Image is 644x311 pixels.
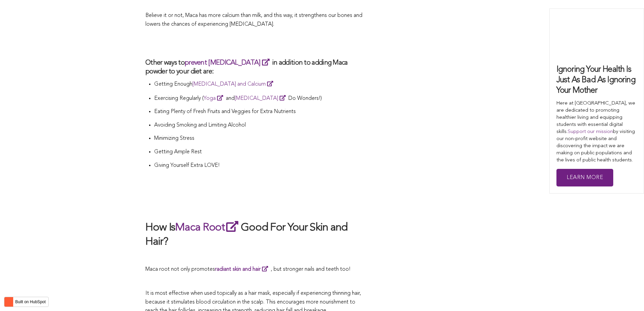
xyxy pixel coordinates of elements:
[145,267,351,272] span: Maca root not only promotes , but stronger nails and teeth too!
[154,161,365,170] p: Giving Yourself Extra LOVE!
[154,134,365,143] p: Minimizing Stress
[185,60,272,66] a: prevent [MEDICAL_DATA]
[192,82,276,87] a: [MEDICAL_DATA] and Calcium
[154,94,365,103] p: Exercising Regularly ( and Do Wonders!)
[154,108,365,116] p: Eating Plenty of Fresh Fruits and Veggies for Extra Nutrients
[154,80,365,89] p: Getting Enough
[204,96,226,101] a: Yoga
[215,267,271,272] a: radiant skin and hair
[145,220,365,249] h2: How Is Good For Your Skin and Hair?
[145,58,365,76] h3: Other ways to in addition to adding Maca powder to your diet are:
[154,148,365,157] p: Getting Ample Rest
[4,297,49,307] button: Built on HubSpot
[175,222,241,233] a: Maca Root
[145,13,362,27] span: Believe it or not, Maca has more calcium than milk, and this way, it strengthens our bones and lo...
[556,169,613,187] a: Learn More
[4,298,13,306] img: HubSpot sprocket logo
[13,297,48,306] label: Built on HubSpot
[235,96,288,101] a: [MEDICAL_DATA]
[154,121,365,130] p: Avoiding Smoking and Limiting Alcohol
